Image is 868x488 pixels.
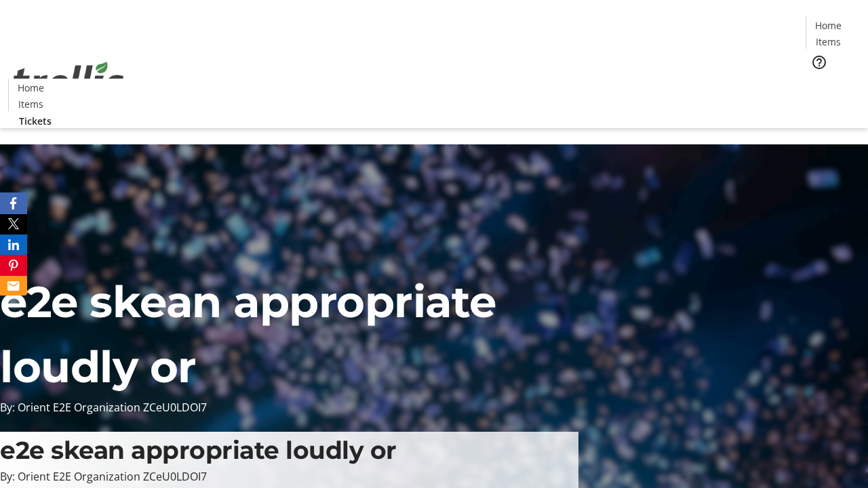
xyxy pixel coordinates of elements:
a: Items [806,35,850,49]
img: Orient E2E Organization ZCeU0LDOI7's Logo [8,47,129,115]
span: Tickets [816,79,849,93]
a: Tickets [8,114,62,128]
span: Home [815,18,842,33]
span: Home [18,81,44,95]
a: Home [9,81,52,95]
span: Items [18,97,43,111]
a: Tickets [806,79,860,93]
button: Help [806,49,833,76]
span: Items [816,35,841,49]
span: Tickets [19,114,52,128]
a: Items [9,97,52,111]
a: Home [806,18,850,33]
